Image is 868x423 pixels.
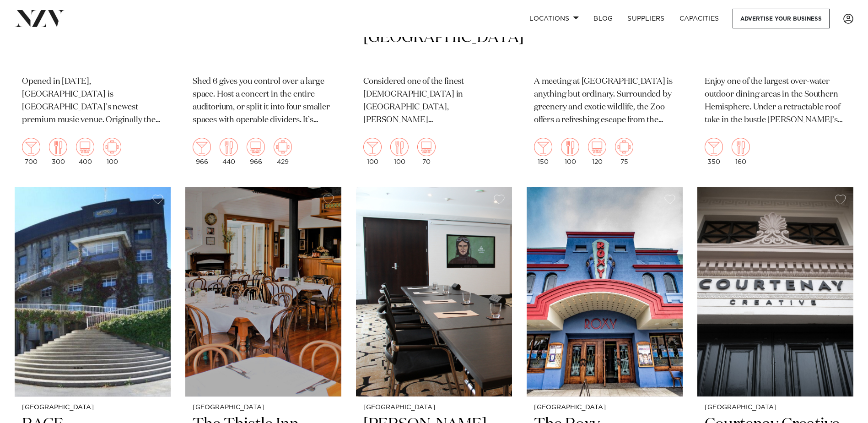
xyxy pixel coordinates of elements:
img: meeting.png [274,138,292,156]
img: dining.png [732,138,750,156]
img: dining.png [390,138,409,156]
div: 100 [390,138,409,165]
div: 100 [561,138,579,165]
small: [GEOGRAPHIC_DATA] [193,404,334,411]
img: cocktail.png [705,138,723,156]
div: 160 [732,138,750,165]
div: 150 [534,138,552,165]
h2: [GEOGRAPHIC_DATA] [534,7,675,69]
div: 70 [417,138,436,165]
img: dining.png [220,138,238,156]
small: [GEOGRAPHIC_DATA] [363,404,505,411]
img: cocktail.png [22,138,40,156]
div: 100 [103,138,121,165]
img: dining.png [49,138,67,156]
a: SUPPLIERS [620,9,672,28]
img: theatre.png [247,138,265,156]
p: Enjoy one of the largest over-water outdoor dining areas in the Southern Hemisphere. Under a retr... [705,76,846,127]
small: [GEOGRAPHIC_DATA] [705,404,846,411]
img: meeting.png [615,138,633,156]
p: Considered one of the finest [DEMOGRAPHIC_DATA] in [GEOGRAPHIC_DATA], [PERSON_NAME][GEOGRAPHIC_DA... [363,76,505,127]
a: BLOG [586,9,620,28]
a: Locations [522,9,586,28]
img: dining.png [561,138,579,156]
p: Opened in [DATE], [GEOGRAPHIC_DATA] is [GEOGRAPHIC_DATA]’s newest premium music venue. Originally... [22,76,163,127]
h2: Meow Nui [22,7,163,69]
div: 440 [220,138,238,165]
div: 300 [49,138,67,165]
img: theatre.png [588,138,606,156]
div: 966 [193,138,211,165]
h2: Dockside [705,7,846,69]
div: 120 [588,138,606,165]
div: 350 [705,138,723,165]
img: cocktail.png [193,138,211,156]
p: Shed 6 gives you control over a large space. Host a concert in the entire auditorium, or split it... [193,76,334,127]
img: meeting.png [103,138,121,156]
div: 400 [76,138,94,165]
div: 429 [274,138,292,165]
img: theatre.png [76,138,94,156]
small: [GEOGRAPHIC_DATA] [22,404,163,411]
div: 75 [615,138,633,165]
div: 966 [247,138,265,165]
div: 100 [363,138,382,165]
h2: [PERSON_NAME][GEOGRAPHIC_DATA] [363,7,505,69]
a: Capacities [672,9,727,28]
img: cocktail.png [534,138,552,156]
img: cocktail.png [363,138,382,156]
a: Advertise your business [733,9,830,28]
h2: Shed 6 [193,7,334,69]
img: theatre.png [417,138,436,156]
img: nzv-logo.png [15,10,65,27]
div: 700 [22,138,40,165]
p: A meeting at [GEOGRAPHIC_DATA] is anything but ordinary. Surrounded by greenery and exotic wildli... [534,76,675,127]
small: [GEOGRAPHIC_DATA] [534,404,675,411]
